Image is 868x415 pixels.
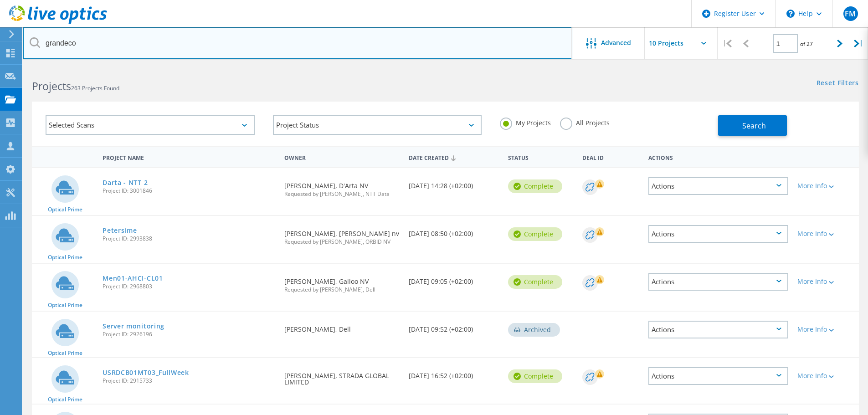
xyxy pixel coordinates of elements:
div: [PERSON_NAME], STRADA GLOBAL LIMITED [280,358,404,395]
div: [DATE] 14:28 (+02:00) [404,168,503,198]
div: [PERSON_NAME], D'Arta NV [280,168,404,206]
div: Actions [648,367,788,385]
div: Archived [508,323,560,337]
div: Owner [280,149,404,165]
a: Reset Filters [817,80,859,87]
div: Complete [508,275,562,289]
span: 263 Projects Found [71,84,119,92]
div: More Info [797,278,854,285]
span: Requested by [PERSON_NAME], ORBID NV [284,239,399,245]
div: Selected Scans [46,115,255,135]
span: Project ID: 2968803 [103,284,275,289]
span: Requested by [PERSON_NAME], NTT Data [284,191,399,197]
a: Men01-AHCI-CL01 [103,275,163,282]
span: Project ID: 3001846 [103,188,275,194]
div: More Info [797,373,854,379]
button: Search [718,115,787,136]
div: Actions [648,177,788,195]
span: Project ID: 2993838 [103,236,275,241]
input: Search projects by name, owner, ID, company, etc [23,27,572,59]
span: Requested by [PERSON_NAME], Dell [284,287,399,292]
span: Optical Prime [48,207,82,212]
div: Date Created [404,149,503,166]
span: Optical Prime [48,397,82,402]
div: Actions [648,225,788,243]
div: More Info [797,231,854,237]
label: My Projects [500,118,551,126]
a: Darta - NTT 2 [103,179,148,186]
div: Actions [648,273,788,291]
span: Advanced [601,40,631,46]
b: Projects [32,79,71,93]
div: [PERSON_NAME], Galloo NV [280,264,404,302]
div: [DATE] 08:50 (+02:00) [404,216,503,246]
a: Server monitoring [103,323,164,329]
span: FM [845,10,856,17]
div: [DATE] 09:05 (+02:00) [404,264,503,294]
div: Project Status [273,115,482,135]
div: More Info [797,326,854,333]
span: Optical Prime [48,350,82,356]
div: Actions [644,149,793,165]
div: | [849,27,868,60]
span: Search [742,121,766,131]
div: Complete [508,179,562,193]
div: [DATE] 16:52 (+02:00) [404,358,503,388]
div: [PERSON_NAME], [PERSON_NAME] nv [280,216,404,254]
span: of 27 [800,40,813,48]
div: Actions [648,321,788,338]
a: Live Optics Dashboard [9,19,107,26]
div: Status [503,149,578,165]
div: Complete [508,227,562,241]
a: USRDCB01MT03_FullWeek [103,369,189,376]
div: | [718,27,736,60]
span: Project ID: 2926196 [103,332,275,337]
svg: \n [786,10,795,18]
span: Project ID: 2915733 [103,378,275,384]
div: [DATE] 09:52 (+02:00) [404,312,503,342]
div: More Info [797,183,854,189]
div: [PERSON_NAME], Dell [280,312,404,342]
span: Optical Prime [48,302,82,308]
div: Project Name [98,149,280,165]
label: All Projects [560,118,610,126]
div: Complete [508,369,562,383]
a: Petersime [103,227,137,234]
span: Optical Prime [48,255,82,260]
div: Deal Id [578,149,644,165]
